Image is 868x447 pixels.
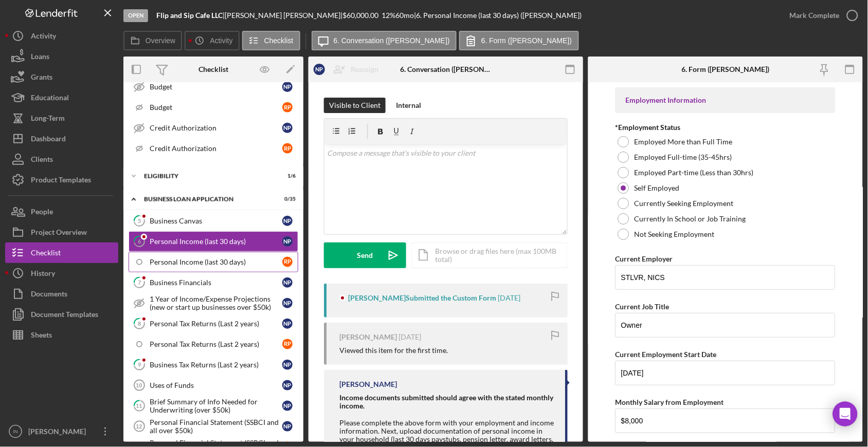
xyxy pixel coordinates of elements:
div: Business Tax Returns (Last 2 years) [150,361,282,369]
div: History [31,263,55,286]
div: Checklist [31,243,61,266]
button: Mark Complete [780,5,863,26]
div: Product Templates [31,170,91,193]
div: People [31,201,53,225]
a: 10Uses of FundsNP [129,375,298,396]
a: 8Personal Tax Returns (Last 2 years)NP [129,313,298,334]
div: Budget [150,103,282,111]
button: Project Overview [5,222,118,243]
button: IN[PERSON_NAME] [5,421,118,442]
div: N P [282,401,293,411]
button: Document Templates [5,304,118,325]
a: BudgetRP [129,97,298,118]
div: Open Intercom Messenger [833,402,858,426]
button: Product Templates [5,170,118,190]
button: 6. Form ([PERSON_NAME]) [459,31,579,50]
a: 7Business FinancialsNP [129,272,298,293]
a: Personal Income (last 30 days)RP [129,252,298,272]
tspan: 12 [136,423,142,430]
div: Open [123,9,148,22]
a: Grants [5,67,118,87]
a: 6Personal Income (last 30 days)NP [129,231,298,252]
label: Activity [210,36,232,45]
label: Current Employment Start Date [616,350,717,359]
div: [PERSON_NAME] [339,380,397,388]
div: Mark Complete [790,5,840,26]
label: Employed Full-time (35-45hrs) [635,153,732,161]
div: [PERSON_NAME] Submitted the Custom Form [348,294,496,302]
div: Activity [31,26,56,49]
div: Dashboard [31,128,66,152]
div: Business Financials [150,278,282,287]
tspan: 10 [136,382,142,388]
div: Grants [31,67,52,90]
div: | 6. Personal Income (last 30 days) ([PERSON_NAME]) [414,11,582,20]
button: Educational [5,87,118,108]
tspan: 6 [138,238,141,245]
div: | [156,11,225,20]
div: Employment Information [626,96,825,104]
div: BUSINESS LOAN APPLICATION [144,196,270,202]
label: Employed More than Full Time [635,138,733,146]
div: Personal Income (last 30 days) [150,237,282,246]
text: IN [13,429,18,435]
div: R P [282,143,293,154]
button: Documents [5,284,118,304]
div: 1 Year of Income/Expense Projections (new or start up businesses over $50k) [150,295,282,311]
a: 5Business CanvasNP [129,211,298,231]
div: Document Templates [31,304,98,327]
a: Loans [5,46,118,67]
button: Long-Term [5,108,118,128]
tspan: 9 [138,361,141,368]
time: 2025-07-31 18:27 [399,333,421,341]
button: Clients [5,149,118,170]
a: Checklist [5,243,118,263]
div: [PERSON_NAME] [PERSON_NAME] | [225,11,342,20]
div: Clients [31,149,53,172]
div: $60,000.00 [342,11,382,20]
div: N P [282,360,293,370]
div: Budget [150,83,282,91]
label: Currently Seeking Employment [635,199,734,208]
div: Credit Authorization [150,144,282,153]
a: 12Personal Financial Statement (SSBCI and all over $50k)NP [129,416,298,437]
tspan: 5 [138,217,141,224]
button: Dashboard [5,128,118,149]
b: Flip and Sip Cafe LLC [156,11,223,20]
label: Self Employed [635,184,680,192]
div: N P [282,236,293,247]
div: Personal Tax Returns (Last 2 years) [150,340,282,348]
div: R P [282,102,293,113]
div: Documents [31,284,67,307]
div: Loans [31,46,49,69]
button: Sheets [5,325,118,345]
div: Checklist [198,65,228,73]
button: People [5,201,118,222]
label: Not Seeking Employment [635,230,715,238]
div: N P [314,64,325,75]
label: Currently In School or Job Training [635,215,746,223]
time: 2025-07-31 18:28 [498,294,520,302]
div: Personal Tax Returns (Last 2 years) [150,320,282,328]
div: Viewed this item for the first time. [339,346,448,355]
div: [PERSON_NAME] [26,421,93,444]
button: 6. Conversation ([PERSON_NAME]) [312,31,457,50]
label: Current Job Title [616,302,670,311]
tspan: 11 [136,402,142,409]
div: N P [282,298,293,308]
div: Visible to Client [329,98,381,113]
div: [PERSON_NAME] [339,333,397,341]
div: N P [282,319,293,329]
button: Send [324,243,406,268]
a: Credit AuthorizationNP [129,118,298,138]
div: R P [282,339,293,349]
a: 9Business Tax Returns (Last 2 years)NP [129,355,298,375]
div: 6. Conversation ([PERSON_NAME]) [400,65,492,73]
div: Personal Income (last 30 days) [150,258,282,266]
